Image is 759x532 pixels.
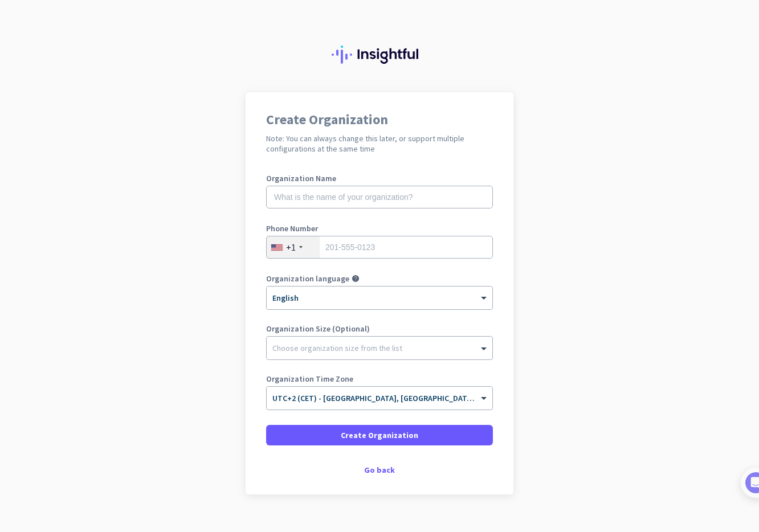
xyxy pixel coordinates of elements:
[266,174,493,182] label: Organization Name
[266,113,493,126] h1: Create Organization
[266,186,493,208] input: What is the name of your organization?
[352,275,360,283] i: help
[341,429,418,441] span: Create Organization
[266,133,493,154] h2: Note: You can always change this later, or support multiple configurations at the same time
[266,425,493,445] button: Create Organization
[266,236,493,259] input: 201-555-0123
[266,224,493,232] label: Phone Number
[332,46,427,64] img: Insightful
[266,466,493,474] div: Go back
[266,375,493,383] label: Organization Time Zone
[266,275,349,283] label: Organization language
[286,242,296,253] div: +1
[266,325,493,333] label: Organization Size (Optional)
